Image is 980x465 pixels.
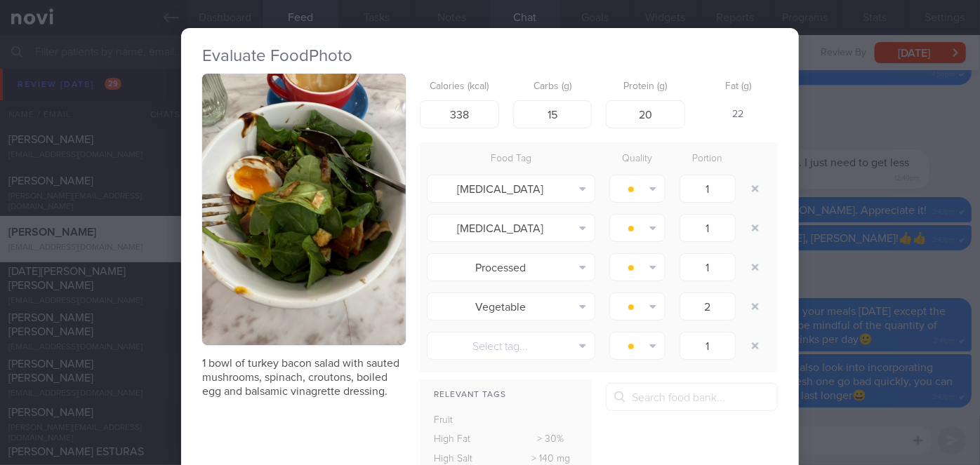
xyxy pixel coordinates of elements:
img: 1 bowl of turkey bacon salad with sauted mushrooms, spinach, croutons, boiled egg and balsamic vi... [202,74,406,345]
h2: Evaluate Food Photo [202,46,778,67]
label: Fat (g) [705,81,773,93]
button: [MEDICAL_DATA] [427,214,595,242]
input: Search food bank... [606,383,778,411]
label: Carbs (g) [519,81,587,93]
button: Vegetable [427,292,595,321]
div: Quality [602,149,673,169]
label: Protein (g) [611,81,680,93]
div: 22 [699,100,779,130]
div: Relevant Tags [420,386,592,404]
input: 1.0 [680,214,736,242]
p: 1 bowl of turkey bacon salad with sauted mushrooms, spinach, croutons, boiled egg and balsamic vi... [202,356,406,398]
div: Fruit [420,411,510,431]
input: 1.0 [680,253,736,281]
input: 250 [420,100,499,128]
button: [MEDICAL_DATA] [427,175,595,203]
div: High Fat [420,430,510,450]
input: 33 [513,100,592,128]
label: Calories (kcal) [425,81,494,93]
input: 9 [606,100,685,128]
input: 1.0 [680,175,736,203]
div: Portion [673,149,743,169]
input: 1.0 [680,332,736,360]
input: 1.0 [680,292,736,321]
button: Select tag... [427,332,595,360]
div: Food Tag [420,149,602,169]
div: > 30% [510,430,592,450]
button: Processed [427,253,595,281]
